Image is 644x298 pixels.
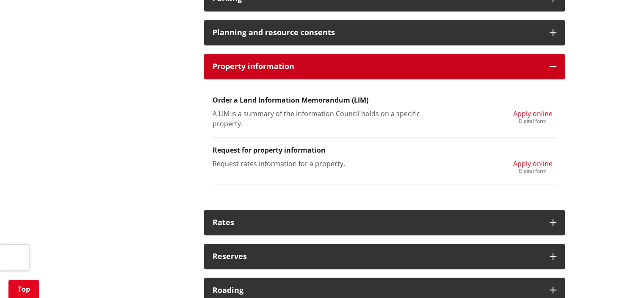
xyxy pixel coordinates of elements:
div: Digital form [513,169,553,174]
h3: Reserves [213,252,541,261]
h3: Planning and resource consents [213,28,541,37]
h3: Order a Land Information Memorandum (LIM) [213,96,556,104]
p: Request rates information for a property. [213,159,437,169]
h3: Rates [213,218,541,227]
p: A LIM is a summary of the information Council holds on a specific property. [213,109,437,129]
a: Top [8,280,39,298]
span: Apply online [513,109,553,118]
h3: Request for property information [213,146,556,154]
span: Apply online [513,159,553,168]
iframe: Messenger Launcher [605,262,636,293]
a: Apply online Digital form [513,109,553,124]
div: Digital form [513,119,553,124]
a: Apply online Digital form [513,159,553,174]
h3: Roading [213,286,541,295]
h3: Property information [213,62,541,71]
